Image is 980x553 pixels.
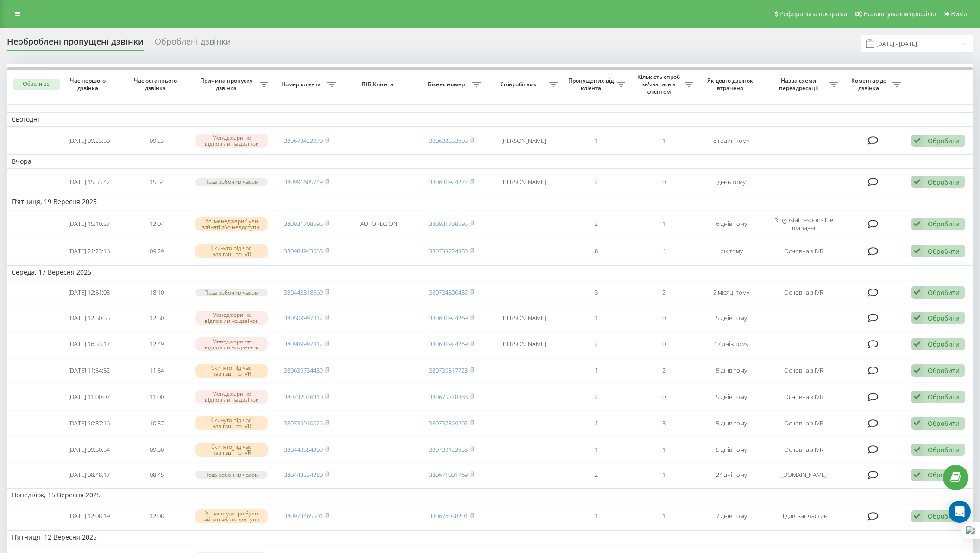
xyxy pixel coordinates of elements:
a: 380632333603 [429,136,468,145]
td: [DATE] 12:50:35 [55,306,123,330]
td: [DATE] 15:10:27 [55,211,123,237]
td: Відділ запчастин [765,504,842,529]
td: 09:23 [123,129,190,153]
td: Понеділок, 15 Вересня 2025 [7,488,973,502]
td: 2 [562,385,630,409]
td: 3 [630,411,697,436]
td: Основна з IVR [765,385,842,409]
div: Обробити [928,512,960,521]
div: Open Intercom Messenger [949,501,971,523]
a: 380631924269 [429,314,468,322]
div: Обробити [928,219,960,228]
span: Реферальна програма [779,10,848,18]
div: Поза робочим часом [195,471,268,479]
div: Усі менеджери були зайняті або недоступні [195,509,268,523]
td: 0 [630,385,697,409]
span: Вихід [951,10,967,18]
td: 2 [630,358,697,383]
td: 2 [562,211,630,237]
td: 1 [562,306,630,330]
td: [DATE] 15:53:42 [55,171,123,193]
a: 380730517728 [429,366,468,374]
td: 12:08 [123,504,190,529]
div: Обробити [928,314,960,322]
span: Коментар до дзвінка [847,77,892,91]
td: Ringostat responsible manager [765,211,842,237]
td: 1 [562,504,630,529]
div: Обробити [928,470,960,479]
div: Менеджери не відповіли на дзвінок [195,337,268,351]
td: 1 [562,437,630,462]
div: Скинуто під час навігації по IVR [195,364,268,378]
div: Обробити [928,419,960,428]
a: 380733224380 [429,247,468,255]
td: [DATE] 12:51:03 [55,281,123,304]
span: Назва схеми переадресації [770,77,829,91]
td: 7 днів тому [697,504,765,529]
td: 2 [562,171,630,193]
td: 2 [562,463,630,486]
td: [DATE] 09:23:50 [55,129,123,153]
td: [DATE] 10:37:16 [55,411,123,436]
td: день тому [697,171,765,193]
td: [PERSON_NAME] [485,306,563,330]
button: Обрати всі [13,79,60,90]
a: 380671001769 [429,470,468,479]
td: 5 днів тому [697,358,765,383]
a: 380676038201 [429,512,468,520]
a: 380737869202 [429,419,468,427]
div: Обробити [928,392,960,401]
td: [DATE] 08:48:17 [55,463,123,486]
span: Як довго дзвінок втрачено [705,77,758,91]
td: [PERSON_NAME] [485,171,563,193]
td: 6 днів тому [697,211,765,237]
td: [DATE] 16:33:17 [55,332,123,357]
td: Середа, 17 Вересня 2025 [7,265,973,279]
div: Обробити [928,366,960,375]
a: 380984943553 [284,247,323,255]
td: Сьогодні [7,112,973,126]
a: 380673422870 [284,136,323,145]
td: Основна з IVR [765,437,842,462]
td: 1 [562,358,630,383]
div: Усі менеджери були зайняті або недоступні [195,217,268,231]
td: 09:30 [123,437,190,462]
td: 08:45 [123,463,190,486]
td: 09:29 [123,239,190,264]
div: Скинуто під час навігації по IVR [195,244,268,258]
span: Співробітник [490,81,550,88]
td: 15:54 [123,171,190,193]
span: Причина пропуску дзвінка [195,77,259,91]
a: 380989997812 [284,340,323,348]
span: Час першого дзвінка [63,77,115,91]
a: 380739010026 [284,419,323,427]
div: Скинуто під час навігації по IVR [195,443,268,457]
div: Менеджери не відповіли на дзвінок [195,390,268,404]
td: 12:49 [123,332,190,357]
a: 380931708595 [284,219,323,228]
div: Обробити [928,178,960,186]
td: 8 годин тому [697,129,765,153]
td: [DATE] 11:54:52 [55,358,123,383]
td: 1 [562,411,630,436]
td: 24 дні тому [697,463,765,486]
span: ПІБ Клієнта [348,81,409,88]
div: Обробити [928,340,960,348]
td: П’ятниця, 12 Вересня 2025 [7,530,973,544]
a: 380675778888 [429,392,468,401]
td: AUTOREGION [340,211,418,237]
td: 1 [630,211,697,237]
td: 2 [630,281,697,304]
td: [DATE] 09:30:54 [55,437,123,462]
div: Поза робочим часом [195,178,268,186]
td: 1 [562,129,630,153]
td: 1 [630,463,697,486]
a: 380931708595 [429,219,468,228]
span: Бізнес номер [422,81,472,88]
td: [PERSON_NAME] [485,332,563,357]
div: Менеджери не відповіли на дзвінок [195,134,268,148]
div: Обробити [928,445,960,454]
span: Кількість спроб зв'язатись з клієнтом [634,73,685,95]
td: 0 [630,306,697,330]
td: 2 [562,332,630,357]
